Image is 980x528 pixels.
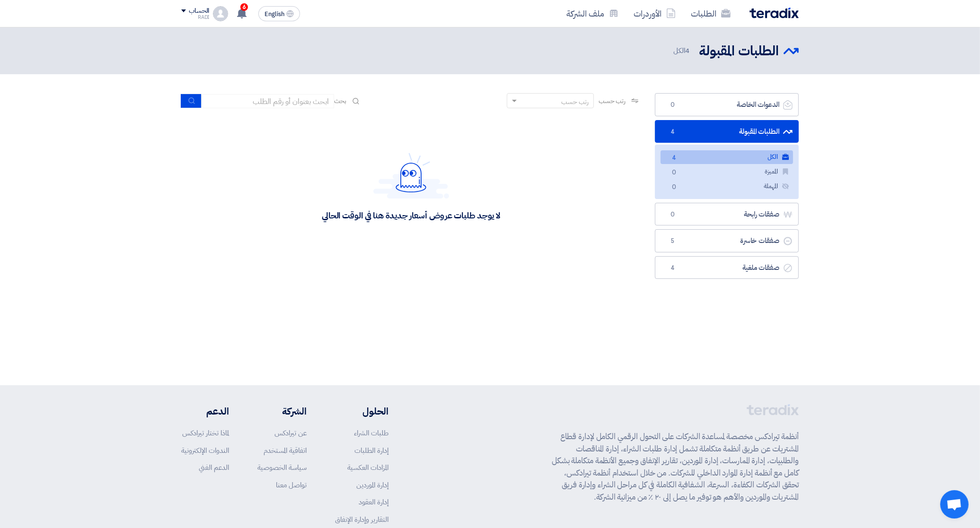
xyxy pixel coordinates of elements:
a: تواصل معنا [276,480,307,490]
div: لا يوجد طلبات عروض أسعار جديدة هنا في الوقت الحالي [322,210,500,221]
a: المميزة [661,165,793,179]
a: المهملة [661,180,793,193]
span: 0 [667,100,678,110]
span: 0 [667,210,678,219]
img: profile_test.png [213,6,228,21]
a: صفقات ملغية4 [655,256,799,279]
a: الدعوات الخاصة0 [655,93,799,116]
span: 4 [667,127,678,137]
input: ابحث بعنوان أو رقم الطلب [202,94,334,108]
a: الدعم الفني [199,462,229,473]
a: ملف الشركة [559,2,626,25]
p: أنظمة تيرادكس مخصصة لمساعدة الشركات على التحول الرقمي الكامل لإدارة قطاع المشتريات عن طريق أنظمة ... [552,431,799,503]
a: التقارير وإدارة الإنفاق [335,514,388,525]
div: رتب حسب [561,97,589,107]
a: الطلبات [683,2,738,25]
span: 0 [668,182,680,192]
a: إدارة العقود [359,497,388,507]
a: اتفاقية المستخدم [264,445,307,456]
img: Teradix logo [750,8,799,18]
a: سياسة الخصوصية [257,462,307,473]
a: إدارة الموردين [356,480,388,490]
span: رتب حسب [599,96,626,106]
span: الكل [673,45,691,56]
a: الكل [661,150,793,164]
div: RADI [181,15,209,20]
img: Hello [373,153,449,199]
a: الندوات الإلكترونية [181,445,229,456]
span: 4 [668,153,680,163]
a: عن تيرادكس [274,428,307,438]
span: 6 [240,3,248,11]
a: إدارة الطلبات [354,445,388,456]
span: 4 [685,45,689,56]
a: الأوردرات [626,2,683,25]
a: صفقات خاسرة5 [655,229,799,252]
span: 5 [667,236,678,246]
span: English [265,11,284,17]
h2: الطلبات المقبولة [699,42,779,61]
a: صفقات رابحة0 [655,203,799,226]
a: طلبات الشراء [354,428,388,438]
li: الدعم [181,404,229,418]
span: 0 [668,168,680,178]
div: Open chat [940,490,969,519]
a: لماذا تختار تيرادكس [182,428,229,438]
li: الحلول [335,404,388,418]
li: الشركة [257,404,307,418]
a: المزادات العكسية [347,462,388,473]
button: English [258,6,300,21]
a: الطلبات المقبولة4 [655,120,799,143]
div: الحساب [189,7,209,15]
span: بحث [334,96,346,106]
span: 4 [667,263,678,273]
